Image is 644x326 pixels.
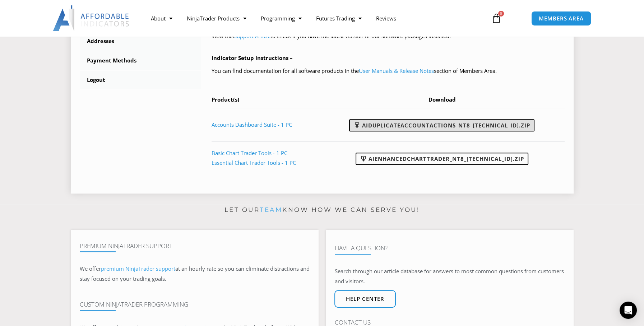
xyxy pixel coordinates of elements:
a: About [144,10,180,27]
span: We offer [80,265,101,272]
a: Accounts Dashboard Suite - 1 PC [212,121,292,128]
a: NinjaTrader Products [180,10,253,27]
h4: Have A Question? [335,244,565,252]
h4: Custom NinjaTrader Programming [80,301,310,308]
h4: Contact Us [335,319,565,326]
b: Indicator Setup Instructions – [212,54,293,61]
a: 0 [481,8,512,29]
div: Open Intercom Messenger [620,302,637,319]
a: Programming [253,10,309,27]
h4: Premium NinjaTrader Support [80,242,310,250]
a: MEMBERS AREA [531,11,591,26]
a: User Manuals & Release Notes [359,67,434,74]
p: Let our know how we can serve you! [71,204,574,216]
span: Download [428,96,456,103]
a: team [260,206,282,213]
a: Reviews [369,10,403,27]
span: Help center [346,296,384,302]
p: Search through our article database for answers to most common questions from customers and visit... [335,266,565,287]
a: Help center [334,290,396,308]
a: Payment Methods [80,51,201,70]
a: Futures Trading [309,10,369,27]
a: Addresses [80,32,201,51]
span: MEMBERS AREA [539,16,584,21]
a: Basic Chart Trader Tools - 1 PC [212,149,287,157]
nav: Menu [144,10,483,27]
a: AIDuplicateAccountActions_NT8_[TECHNICAL_ID].zip [349,119,534,131]
p: You can find documentation for all software products in the section of Members Area. [212,66,565,76]
a: AIEnhancedChartTrader_NT8_[TECHNICAL_ID].zip [356,153,528,165]
a: premium NinjaTrader support [101,265,175,272]
a: Essential Chart Trader Tools - 1 PC [212,159,296,166]
img: LogoAI | Affordable Indicators – NinjaTrader [53,5,130,31]
a: Logout [80,71,201,89]
span: 0 [498,11,504,17]
span: Product(s) [212,96,239,103]
span: at an hourly rate so you can eliminate distractions and stay focused on your trading goals. [80,265,310,282]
